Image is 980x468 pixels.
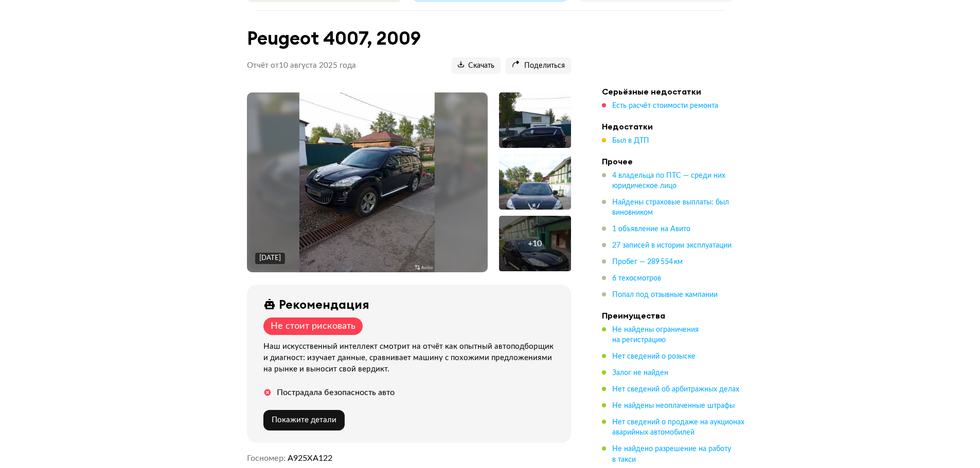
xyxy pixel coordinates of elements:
[612,369,668,377] span: Залог не найден
[612,258,683,266] span: Пробег — 289 554 км
[299,92,435,272] img: Main car
[612,275,661,282] span: 6 техосмотров
[272,416,336,424] span: Покажите детали
[612,386,739,393] span: Нет сведений об арбитражных делах
[612,242,732,249] span: 27 записей в истории эксплуатации
[279,297,369,311] div: Рекомендация
[612,102,718,109] span: Есть расчёт стоимости ремонта
[612,172,725,190] span: 4 владельца по ПТС — среди них юридическое лицо
[277,387,395,398] div: Пострадала безопасность авто
[602,86,746,97] h4: Серьёзные недостатки
[612,402,735,409] span: Не найдены неоплаченные штрафы
[602,156,746,166] h4: Прочее
[452,58,501,74] button: Скачать
[602,310,746,321] h4: Преимущества
[528,238,542,249] div: + 10
[612,226,690,233] span: 1 объявление на Авито
[263,410,345,430] button: Покажите детали
[612,137,649,144] span: Был в ДТП
[612,353,696,360] span: Нет сведений о розыске
[612,291,718,298] span: Попал под отзывные кампании
[612,326,699,344] span: Не найдены ограничения на регистрацию
[612,445,731,463] span: Не найдено разрешение на работу в такси
[263,341,559,375] div: Наш искусственный интеллект смотрит на отчёт как опытный автоподборщик и диагност: изучает данные...
[247,27,571,49] h1: Peugeot 4007, 2009
[512,61,565,71] span: Поделиться
[612,199,729,216] span: Найдены страховые выплаты: был виновником
[506,58,571,74] button: Поделиться
[247,61,356,71] p: Отчёт от 10 августа 2025 года
[259,254,281,263] div: [DATE]
[612,419,744,436] span: Нет сведений о продаже на аукционах аварийных автомобилей
[288,454,332,462] span: А925ХА122
[602,121,746,132] h4: Недостатки
[271,321,355,332] div: Не стоит рисковать
[458,61,494,71] span: Скачать
[247,453,286,463] dt: Госномер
